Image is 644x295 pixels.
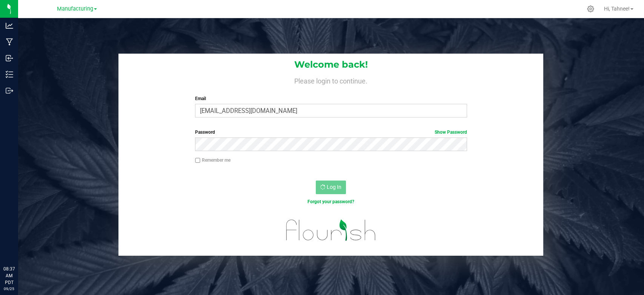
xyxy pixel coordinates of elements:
[3,266,15,286] p: 08:37 AM PDT
[195,95,467,102] label: Email
[278,213,384,247] img: flourish_logo.svg
[6,71,13,78] inline-svg: Inventory
[604,6,630,12] span: Hi, Tahnee!
[195,130,215,135] span: Password
[118,60,543,70] h1: Welcome back!
[307,199,354,204] a: Forgot your password?
[57,6,93,12] span: Manufacturing
[3,286,15,292] p: 09/25
[6,38,13,46] inline-svg: Manufacturing
[6,54,13,62] inline-svg: Inbound
[316,181,346,194] button: Log In
[586,5,595,12] div: Manage settings
[195,158,200,163] input: Remember me
[6,87,13,94] inline-svg: Outbound
[435,130,467,135] a: Show Password
[327,184,341,190] span: Log In
[6,22,13,29] inline-svg: Analytics
[195,157,231,164] label: Remember me
[118,76,543,85] h4: Please login to continue.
